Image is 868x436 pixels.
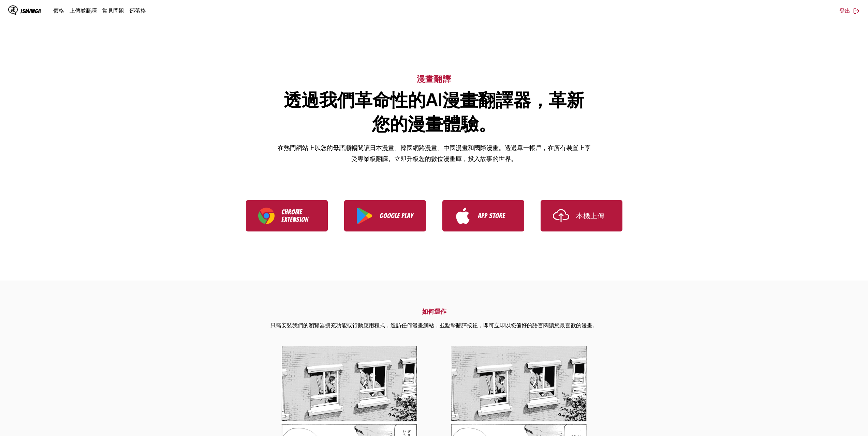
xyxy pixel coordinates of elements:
a: 價格 [53,7,64,14]
img: Google Play logo [356,208,373,224]
p: App Store [478,212,512,220]
p: Google Play [380,212,414,220]
p: 在熱門網站上以您的母語順暢閱讀日本漫畫、韓國網路漫畫、中國漫畫和國際漫畫。透過單一帳戶，在所有裝置上享受專業級翻譯。立即升級您的數位漫畫庫，投入故事的世界。 [277,142,591,164]
img: App Store logo [455,208,471,224]
img: Chrome logo [258,208,275,224]
h6: 漫畫翻譯 [417,74,452,85]
p: 本機上傳 [576,211,610,221]
div: IsManga [20,8,41,14]
a: Use IsManga Local Uploader [541,200,622,231]
a: 部落格 [130,7,146,14]
img: IsManga Logo [8,5,18,15]
img: Upload icon [553,208,569,224]
p: 只需安裝我們的瀏覽器擴充功能或行動應用程式，造訪任何漫畫網站，並點擊翻譯按鈕，即可立即以您偏好的語言閱讀您最喜歡的漫畫。 [270,321,598,330]
button: 登出 [839,7,860,15]
img: Sign out [853,7,860,14]
a: Download IsManga Chrome Extension [246,200,328,231]
h2: 如何運作 [270,307,598,316]
h1: 透過我們革命性的AI漫畫翻譯器，革新您的漫畫體驗。 [277,89,591,136]
a: Download IsManga from App Store [442,200,524,231]
a: IsManga LogoIsManga [8,5,53,16]
p: Chrome Extension [281,208,315,223]
a: 常見問題 [102,7,124,14]
a: 上傳並翻譯 [70,7,97,14]
a: Download IsManga from Google Play [344,200,426,231]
